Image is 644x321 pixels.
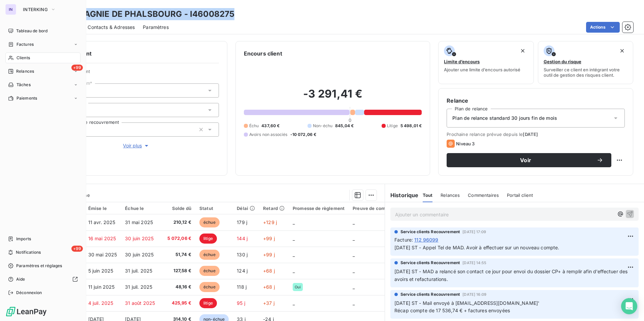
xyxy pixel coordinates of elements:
span: Facture : [394,236,413,243]
span: INTERKING [23,7,48,12]
span: Oui [295,285,301,289]
span: Relances [16,68,34,74]
span: échue [199,266,220,276]
span: Litige [387,123,398,129]
span: -10 072,06 € [290,132,317,138]
span: +37 j [263,300,275,306]
span: 4 juil. 2025 [88,300,114,306]
span: 5 072,06 € [163,235,191,242]
span: Imports [16,236,31,242]
span: 5 498,01 € [400,123,422,129]
span: 845,04 € [335,123,354,129]
span: [DATE] ST - Appel Tel de MAD. Avoir à effectuer sur un nouveau compte. [394,245,559,250]
span: Plan de relance standard 30 jours fin de mois [452,115,557,121]
span: Paramètres [143,24,169,31]
span: 16 mai 2025 [88,236,116,241]
span: 31 juil. 2025 [125,268,152,274]
span: Tableau de bord [16,28,47,34]
span: _ [353,236,355,241]
span: _ [353,284,355,290]
span: +99 j [263,252,275,257]
span: _ [353,268,355,274]
button: Actions [586,22,620,33]
span: Échu [249,123,259,129]
span: 11 juin 2025 [88,284,115,290]
span: +68 j [263,268,275,274]
span: Service clients Recouvrement [400,260,460,266]
span: 124 j [237,268,248,274]
div: Open Intercom Messenger [621,298,637,314]
span: [DATE] 14:55 [462,261,486,265]
div: Délai [237,206,255,211]
span: Relances [441,192,460,198]
span: Non-échu [313,123,332,129]
span: +129 j [263,219,277,225]
span: Clients [17,55,30,61]
span: Aide [16,276,25,282]
span: _ [293,219,295,225]
span: 118 j [237,284,247,290]
span: +99 [71,65,83,71]
div: Preuve de commande non conforme [353,206,432,211]
span: échue [199,282,220,292]
div: IN [5,4,16,15]
img: Logo LeanPay [5,306,47,317]
span: 127,58 € [163,267,191,274]
span: _ [293,300,295,306]
span: Déconnexion [16,290,42,296]
span: [DATE] 16:09 [462,292,486,296]
span: 0 [349,117,351,123]
h6: Historique [385,191,419,199]
span: Service clients Recouvrement [400,229,460,235]
span: Propriétés Client [54,69,219,78]
span: _ [353,300,355,306]
span: 31 mai 2025 [125,219,153,225]
span: +99 j [263,236,275,241]
span: 95 j [237,300,245,306]
span: 48,16 € [163,284,191,290]
a: Aide [5,274,80,285]
span: _ [353,252,355,257]
h3: COMPAGNIE DE PHALSBOURG - I46008275 [59,8,234,20]
button: Limite d’encoursAjouter une limite d’encours autorisé [438,41,534,84]
span: Tout [423,192,433,198]
button: Voir plus [54,142,219,149]
span: 51,74 € [163,251,191,258]
span: Contacts & Adresses [88,24,135,31]
span: Factures [17,41,34,47]
span: litige [199,298,217,308]
div: Promesse de règlement [293,206,345,211]
span: litige [199,234,217,244]
span: 130 j [237,252,248,257]
span: [DATE] [523,132,538,137]
span: Notifications [16,249,41,255]
h6: Relance [447,97,625,105]
span: [DATE] 17:09 [462,230,486,234]
span: Tâches [17,82,31,88]
span: _ [293,236,295,241]
h6: Informations client [41,49,219,58]
span: Voir plus [123,142,150,149]
span: échue [199,250,220,260]
span: +68 j [263,284,275,290]
div: Statut [199,206,229,211]
h6: Encours client [244,49,282,58]
span: 30 mai 2025 [88,252,117,257]
span: Paiements [17,95,37,101]
div: Retard [263,206,285,211]
span: 144 j [237,236,248,241]
span: Paramètres et réglages [16,263,62,269]
span: 210,12 € [163,219,191,226]
span: Prochaine relance prévue depuis le [447,132,625,137]
button: Voir [447,153,611,167]
div: Solde dû [163,206,191,211]
span: Avoirs non associés [249,132,288,138]
span: Portail client [507,192,533,198]
span: Voir [455,157,597,163]
span: 112 96099 [414,236,438,243]
span: +99 [71,246,83,252]
span: Service clients Recouvrement [400,291,460,297]
div: Échue le [125,206,155,211]
span: _ [353,219,355,225]
span: [DATE] ST - Mail envoyé à [EMAIL_ADDRESS][DOMAIN_NAME]' Récap compte de 17 536,74 € + factures en... [394,300,539,314]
